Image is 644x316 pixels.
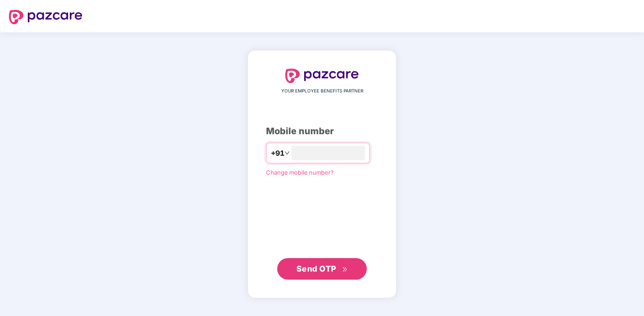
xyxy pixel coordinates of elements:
[9,10,82,24] img: logo
[281,88,363,95] span: YOUR EMPLOYEE BENEFITS PARTNER
[277,258,367,280] button: Send OTPdouble-right
[266,124,378,138] div: Mobile number
[284,150,290,156] span: down
[285,69,359,83] img: logo
[271,148,284,159] span: +91
[296,264,336,273] span: Send OTP
[266,169,334,176] a: Change mobile number?
[342,267,348,272] span: double-right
